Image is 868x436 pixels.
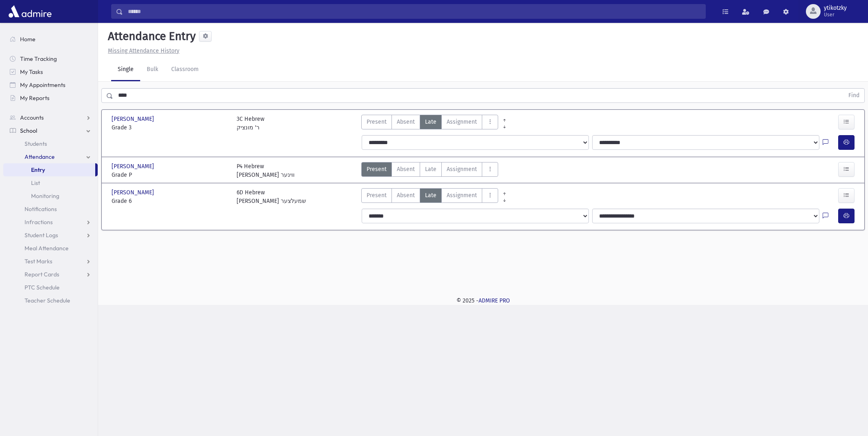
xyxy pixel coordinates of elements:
[105,47,179,54] a: Missing Attendance History
[3,33,98,46] a: Home
[25,297,70,304] span: Teacher Schedule
[25,218,53,226] span: Infractions
[3,163,95,176] a: Entry
[3,78,98,91] a: My Appointments
[237,115,264,132] div: 3C Hebrew ר' מונציק
[367,191,387,200] span: Present
[361,115,498,132] div: AttTypes
[25,271,59,278] span: Report Cards
[25,231,58,239] span: Student Logs
[843,89,864,102] button: Find
[425,191,436,200] span: Late
[123,4,705,19] input: Search
[3,111,98,124] a: Accounts
[3,124,98,137] a: School
[3,255,98,268] a: Test Marks
[25,284,60,291] span: PTC Schedule
[367,165,387,174] span: Present
[447,118,477,126] span: Assignment
[3,268,98,281] a: Report Cards
[20,68,43,76] span: My Tasks
[425,165,436,174] span: Late
[367,118,387,126] span: Present
[111,58,140,81] a: Single
[112,171,228,179] span: Grade P
[25,140,47,147] span: Students
[20,114,44,121] span: Accounts
[447,191,477,200] span: Assignment
[3,65,98,78] a: My Tasks
[25,205,57,213] span: Notifications
[20,36,36,43] span: Home
[3,176,98,189] a: List
[140,58,165,81] a: Bulk
[824,11,847,18] span: User
[25,245,69,252] span: Meal Attendance
[105,29,196,43] h5: Attendance Entry
[31,192,59,200] span: Monitoring
[237,188,306,205] div: 6D Hebrew [PERSON_NAME] שמעלצער
[112,197,228,205] span: Grade 6
[31,179,40,187] span: List
[479,297,510,304] a: ADMIRE PRO
[447,165,477,174] span: Assignment
[3,189,98,202] a: Monitoring
[112,188,156,197] span: [PERSON_NAME]
[3,202,98,216] a: Notifications
[3,294,98,307] a: Teacher Schedule
[25,153,55,160] span: Attendance
[111,296,855,305] div: © 2025 -
[165,58,205,81] a: Classroom
[25,258,52,265] span: Test Marks
[237,162,295,179] div: P4 Hebrew [PERSON_NAME] ווינער
[20,81,65,89] span: My Appointments
[397,191,415,200] span: Absent
[20,127,37,134] span: School
[3,242,98,255] a: Meal Attendance
[112,123,228,132] span: Grade 3
[108,47,179,54] u: Missing Attendance History
[3,91,98,105] a: My Reports
[3,216,98,229] a: Infractions
[824,5,847,11] span: ytikotzky
[112,115,156,123] span: [PERSON_NAME]
[397,165,415,174] span: Absent
[397,118,415,126] span: Absent
[3,229,98,242] a: Student Logs
[112,162,156,171] span: [PERSON_NAME]
[3,52,98,65] a: Time Tracking
[361,188,498,205] div: AttTypes
[31,166,45,174] span: Entry
[425,118,436,126] span: Late
[3,137,98,150] a: Students
[361,162,498,179] div: AttTypes
[3,150,98,163] a: Attendance
[3,281,98,294] a: PTC Schedule
[20,94,49,102] span: My Reports
[7,3,54,20] img: AdmirePro
[20,55,57,62] span: Time Tracking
